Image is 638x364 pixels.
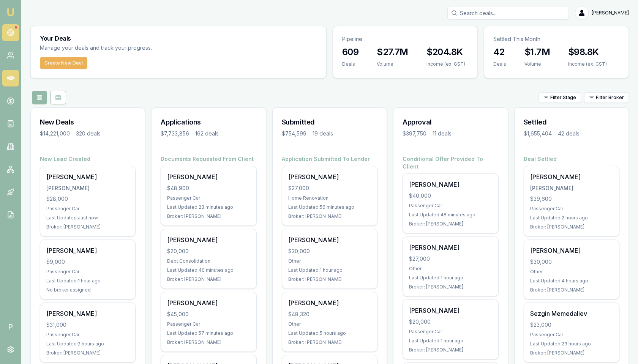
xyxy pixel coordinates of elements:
[409,306,492,315] div: [PERSON_NAME]
[433,130,452,137] div: 11 deals
[530,184,613,192] div: [PERSON_NAME]
[409,255,492,263] div: $27,000
[167,204,250,210] div: Last Updated: 23 minutes ago
[409,338,492,344] div: Last Updated: 1 hour ago
[288,310,371,318] div: $48,320
[342,35,468,43] p: Pipeline
[288,330,371,336] div: Last Updated: 5 hours ago
[167,235,250,244] div: [PERSON_NAME]
[76,130,101,137] div: 320 deals
[46,184,129,192] div: [PERSON_NAME]
[568,61,607,67] div: Income (ex. GST)
[288,321,371,327] div: Other
[524,61,550,67] div: Volume
[46,269,129,275] div: Passenger Car
[530,224,613,230] div: Broker: [PERSON_NAME]
[558,130,580,137] div: 42 deals
[167,310,250,318] div: $45,000
[409,192,492,200] div: $40,000
[409,221,492,227] div: Broker: [PERSON_NAME]
[40,44,234,52] p: Manage your deals and track your progress.
[596,95,624,101] span: Filter Broker
[530,309,613,318] div: Sezgin Memedaliev
[161,130,189,137] div: $7,733,856
[167,276,250,282] div: Broker: [PERSON_NAME]
[592,10,629,16] span: [PERSON_NAME]
[46,215,129,221] div: Last Updated: Just now
[40,117,136,128] h3: New Deals
[46,172,129,181] div: [PERSON_NAME]
[524,130,552,137] div: $1,655,404
[288,247,371,255] div: $30,000
[409,329,492,335] div: Passenger Car
[409,318,492,326] div: $20,000
[584,92,629,103] button: Filter Broker
[46,224,129,230] div: Broker: [PERSON_NAME]
[403,155,498,170] h4: Conditional Offer Provided To Client
[288,235,371,244] div: [PERSON_NAME]
[167,184,250,192] div: $48,900
[530,215,613,221] div: Last Updated: 2 hours ago
[167,267,250,273] div: Last Updated: 40 minutes ago
[530,258,613,266] div: $30,000
[409,180,492,189] div: [PERSON_NAME]
[530,269,613,275] div: Other
[161,155,256,163] h4: Documents Requested From Client
[493,46,506,58] h3: 42
[46,278,129,284] div: Last Updated: 1 hour ago
[282,117,377,128] h3: Submitted
[530,246,613,255] div: [PERSON_NAME]
[524,117,619,128] h3: Settled
[40,155,136,163] h4: New Lead Created
[409,212,492,218] div: Last Updated: 48 minutes ago
[167,339,250,345] div: Broker: [PERSON_NAME]
[195,130,219,137] div: 162 deals
[288,276,371,282] div: Broker: [PERSON_NAME]
[167,258,250,264] div: Debt Consolidation
[167,195,250,201] div: Passenger Car
[530,195,613,203] div: $39,600
[530,350,613,356] div: Broker: [PERSON_NAME]
[447,6,569,20] input: Search deals
[167,321,250,327] div: Passenger Car
[288,267,371,273] div: Last Updated: 1 hour ago
[46,332,129,338] div: Passenger Car
[377,46,408,58] h3: $27.7M
[524,155,619,163] h4: Deal Settled
[167,298,250,307] div: [PERSON_NAME]
[409,243,492,252] div: [PERSON_NAME]
[426,46,465,58] h3: $204.8K
[6,8,15,17] img: emu-icon-u.png
[288,213,371,219] div: Broker: [PERSON_NAME]
[377,61,408,67] div: Volume
[493,61,506,67] div: Deals
[2,318,19,335] span: P
[46,350,129,356] div: Broker: [PERSON_NAME]
[539,92,581,103] button: Filter Stage
[288,204,371,210] div: Last Updated: 56 minutes ago
[46,309,129,318] div: [PERSON_NAME]
[568,46,607,58] h3: $98.8K
[288,195,371,201] div: Home Renovation
[46,258,129,266] div: $9,000
[167,247,250,255] div: $20,000
[288,172,371,181] div: [PERSON_NAME]
[288,184,371,192] div: $27,000
[167,172,250,181] div: [PERSON_NAME]
[530,332,613,338] div: Passenger Car
[409,275,492,281] div: Last Updated: 1 hour ago
[530,287,613,293] div: Broker: [PERSON_NAME]
[403,117,498,128] h3: Approval
[282,155,377,163] h4: Application Submitted To Lender
[530,206,613,212] div: Passenger Car
[524,46,550,58] h3: $1.7M
[46,206,129,212] div: Passenger Car
[288,339,371,345] div: Broker: [PERSON_NAME]
[409,284,492,290] div: Broker: [PERSON_NAME]
[426,61,465,67] div: Income (ex. GST)
[530,321,613,329] div: $23,000
[40,130,70,137] div: $14,221,000
[550,95,576,101] span: Filter Stage
[313,130,333,137] div: 19 deals
[40,35,317,41] h3: Your Deals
